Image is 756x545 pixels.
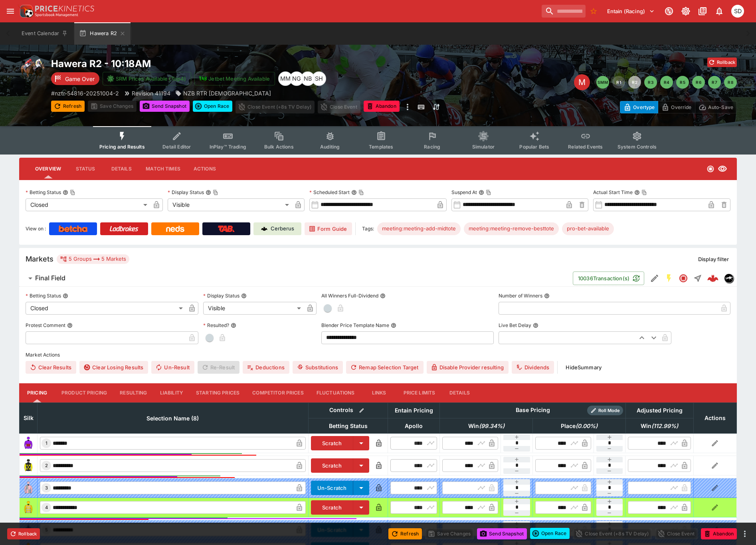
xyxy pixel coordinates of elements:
button: Bulk edit [356,405,367,416]
button: Details [441,383,477,402]
button: Number of Winners [544,293,550,299]
label: Tags: [362,222,374,235]
button: Product Pricing [55,383,113,402]
img: logo-cerberus--red.svg [707,273,718,284]
p: Auto-Save [708,103,733,111]
p: Overtype [633,103,655,111]
span: Re-Result [198,361,239,374]
img: Sportsbook Management [35,13,78,17]
div: Michela Marris [278,71,293,86]
div: split button [530,528,570,539]
button: Betting StatusCopy To Clipboard [63,190,68,195]
button: Links [361,383,397,402]
svg: Closed [707,165,714,173]
button: All Winners Full-Dividend [380,293,386,299]
button: Override [658,101,695,113]
div: Betting Target: cerberus [464,222,559,235]
div: Event type filters [93,126,663,155]
button: Details [103,159,139,178]
img: Ladbrokes [109,226,139,232]
p: Display Status [203,292,239,299]
span: 1 [44,440,49,446]
button: Liability [154,383,190,402]
span: Racing [424,144,440,150]
div: Show/hide Price Roll mode configuration. [587,406,623,415]
button: Remap Selection Target [346,361,424,374]
div: Stuart Dibb [731,5,744,18]
th: Entain Pricing [388,402,440,418]
div: Base Pricing [513,405,553,415]
em: ( 0.00 %) [576,421,598,431]
button: Final Field [19,270,573,286]
button: Open Race [193,101,232,112]
button: No Bookmarks [587,5,600,18]
button: Refresh [51,101,85,112]
p: Betting Status [26,292,61,299]
img: runner 4 [22,501,35,514]
span: Bulk Actions [264,144,294,150]
button: Starting Prices [190,383,246,402]
p: Blender Price Template Name [321,322,389,329]
div: nztr [724,273,734,283]
button: Copy To Clipboard [70,190,75,195]
button: Deductions [243,361,289,374]
button: Hawera R2 [74,22,131,45]
span: Auditing [320,144,340,150]
img: Neds [166,226,184,232]
p: Suspend At [451,189,477,196]
button: R6 [692,76,705,89]
p: Protest Comment [26,322,65,329]
button: Display Status [241,293,247,299]
span: Popular Bets [519,144,549,150]
button: Clear Results [26,361,76,374]
div: Start From [620,101,737,113]
button: Event Calendar [17,22,73,45]
span: Roll Mode [595,407,623,414]
div: Visible [168,198,292,211]
button: Abandon [364,101,400,112]
img: runner 1 [22,437,35,450]
button: Price Limits [397,383,442,402]
button: R3 [644,76,657,89]
button: R8 [724,76,737,89]
img: PriceKinetics Logo [18,3,34,19]
p: All Winners Full-Dividend [321,292,378,299]
button: Documentation [695,4,710,18]
span: Templates [369,144,393,150]
button: Clear Losing Results [79,361,148,374]
button: Toggle light/dark mode [679,4,693,18]
div: Nicole Brown [301,71,315,86]
span: meeting:meeting-add-midtote [377,225,461,233]
button: Overview [29,159,67,178]
button: Edit Detail [647,271,662,285]
button: Suspend AtCopy To Clipboard [479,190,484,195]
img: horse_racing.png [19,57,45,83]
button: Notifications [712,4,726,18]
button: SGM Enabled [662,271,676,285]
div: Scott Hunt [312,71,326,86]
button: Refresh [388,528,422,539]
button: R1 [612,76,625,89]
p: Live Bet Delay [499,322,531,329]
span: Win(112.99%) [632,421,687,431]
a: Cerberus [253,222,301,235]
span: Simulator [472,144,495,150]
button: Resulting [113,383,153,402]
button: Pricing [19,383,55,402]
button: more [740,529,750,539]
button: Send Snapshot [477,528,527,539]
button: Competitor Prices [246,383,310,402]
th: Actions [693,402,736,433]
span: Un-Result [151,361,194,374]
th: Apollo [388,418,440,433]
span: 3 [44,485,49,491]
button: Jetbet Meeting Available [194,72,275,85]
div: 6320dd96-b50f-4d44-9237-7840e9228e61 [707,273,718,284]
label: Market Actions [26,349,730,361]
div: Betting Target: cerberus [562,222,614,235]
button: R7 [708,76,721,89]
img: TabNZ [218,226,235,232]
p: Cerberus [271,225,294,233]
span: 4 [44,505,49,510]
h6: Final Field [35,274,65,282]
